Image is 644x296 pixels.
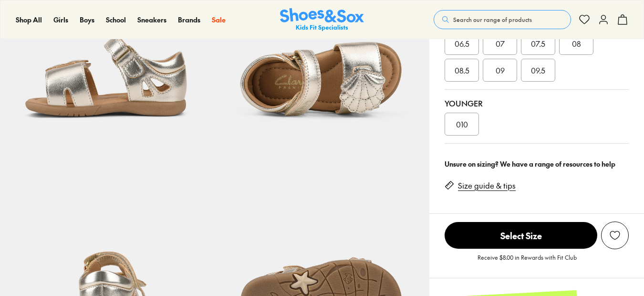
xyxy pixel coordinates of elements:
a: Sneakers [137,15,166,25]
a: Brands [178,15,200,25]
span: 07.5 [531,38,545,49]
span: Search our range of products [453,15,532,24]
span: 06.5 [455,38,469,49]
a: Boys [80,15,94,25]
span: Sale [212,15,226,24]
a: Girls [53,15,68,25]
span: 09.5 [531,64,545,76]
a: School [106,15,126,25]
button: Add to Wishlist [601,222,629,249]
button: Search our range of products [434,10,571,29]
span: Shop All [16,15,42,24]
div: Younger [445,97,629,109]
span: 08 [572,38,581,49]
span: Select Size [445,222,597,249]
a: Shoes & Sox [280,8,364,32]
button: Select Size [445,222,597,249]
span: Brands [178,15,200,24]
a: Sale [212,15,226,25]
span: 08.5 [455,64,469,76]
p: Receive $8.00 in Rewards with Fit Club [478,253,577,270]
div: Unsure on sizing? We have a range of resources to help [445,159,629,169]
span: 09 [496,64,505,76]
span: Boys [80,15,94,24]
span: Sneakers [137,15,166,24]
span: School [106,15,126,24]
span: 010 [456,118,468,130]
span: Girls [53,15,68,24]
span: 07 [496,38,505,49]
a: Shop All [16,15,42,25]
img: SNS_Logo_Responsive.svg [280,8,364,32]
a: Size guide & tips [458,180,516,191]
